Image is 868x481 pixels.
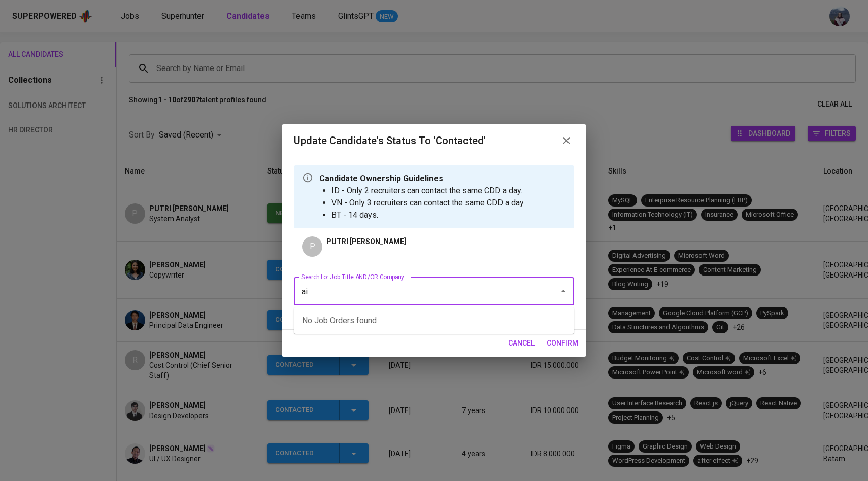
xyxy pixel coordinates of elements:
li: VN - Only 3 recruiters can contact the same CDD a day. [331,197,525,209]
li: ID - Only 2 recruiters can contact the same CDD a day. [331,185,525,197]
li: BT - 14 days. [331,209,525,221]
h6: Update Candidate's Status to 'Contacted' [294,132,486,149]
button: cancel [504,334,539,353]
span: cancel [508,337,535,350]
p: PUTRI [PERSON_NAME] [326,236,406,247]
button: Close [556,284,571,298]
p: Candidate Ownership Guidelines [319,173,525,185]
button: confirm [543,334,582,353]
div: P [302,236,322,257]
div: No Job Orders found [294,307,574,334]
span: confirm [547,337,578,350]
